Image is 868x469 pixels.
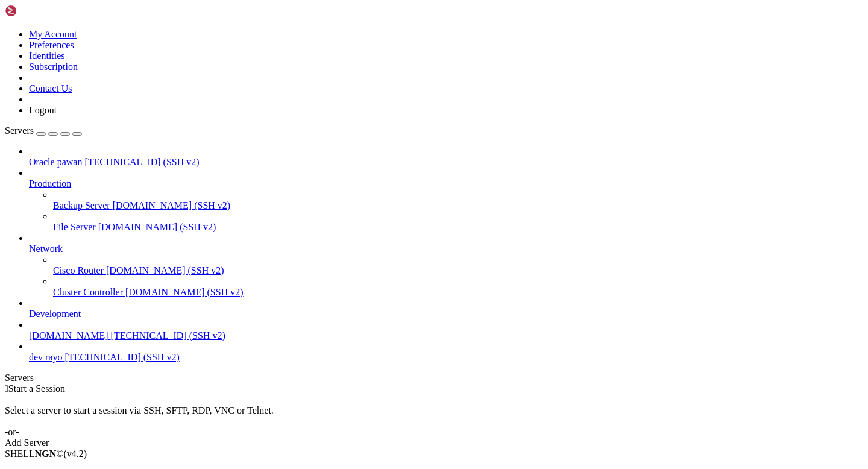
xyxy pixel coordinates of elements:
li: File Server [DOMAIN_NAME] (SSH v2) [53,211,863,233]
div: Select a server to start a session via SSH, SFTP, RDP, VNC or Telnet. -or- [5,394,863,438]
a: Subscription [29,61,78,72]
a: dev rayo [TECHNICAL_ID] (SSH v2) [29,352,863,363]
li: Cisco Router [DOMAIN_NAME] (SSH v2) [53,254,863,276]
span: File Server [53,222,96,232]
a: My Account [29,29,77,39]
li: dev rayo [TECHNICAL_ID] (SSH v2) [29,341,863,363]
li: [DOMAIN_NAME] [TECHNICAL_ID] (SSH v2) [29,319,863,341]
span:  [5,383,8,394]
a: Development [29,309,863,319]
img: Shellngn [5,5,74,17]
span: [TECHNICAL_ID] (SSH v2) [65,352,180,362]
span: [DOMAIN_NAME] [29,330,108,341]
div: Servers [5,373,863,383]
span: Servers [5,125,34,136]
span: Cisco Router [53,265,104,275]
span: Backup Server [53,200,110,210]
span: [DOMAIN_NAME] (SSH v2) [113,200,231,210]
a: Oracle pawan [TECHNICAL_ID] (SSH v2) [29,157,863,168]
span: [DOMAIN_NAME] (SSH v2) [98,222,216,232]
span: Start a Session [8,383,65,394]
a: Identities [29,51,65,61]
a: Network [29,244,863,254]
span: [TECHNICAL_ID] (SSH v2) [111,330,225,341]
span: Production [29,178,71,189]
a: Cisco Router [DOMAIN_NAME] (SSH v2) [53,265,863,276]
li: Development [29,298,863,319]
a: Preferences [29,40,74,50]
span: [DOMAIN_NAME] (SSH v2) [106,265,224,275]
li: Backup Server [DOMAIN_NAME] (SSH v2) [53,189,863,211]
span: 4.2.0 [64,449,87,459]
a: Servers [5,125,82,136]
span: Cluster Controller [53,287,123,297]
li: Network [29,233,863,298]
span: Network [29,244,63,254]
a: Backup Server [DOMAIN_NAME] (SSH v2) [53,200,863,211]
span: [DOMAIN_NAME] (SSH v2) [125,287,244,297]
a: File Server [DOMAIN_NAME] (SSH v2) [53,222,863,233]
span: SHELL © [5,449,87,459]
div: Add Server [5,438,863,449]
span: [TECHNICAL_ID] (SSH v2) [84,157,199,167]
li: Oracle pawan [TECHNICAL_ID] (SSH v2) [29,146,863,168]
b: NGN [35,449,57,459]
span: dev rayo [29,352,63,362]
li: Cluster Controller [DOMAIN_NAME] (SSH v2) [53,276,863,298]
span: Oracle pawan [29,157,82,167]
li: Production [29,168,863,233]
span: Development [29,309,81,319]
a: Production [29,178,863,189]
a: Contact Us [29,83,72,93]
a: [DOMAIN_NAME] [TECHNICAL_ID] (SSH v2) [29,330,863,341]
a: Cluster Controller [DOMAIN_NAME] (SSH v2) [53,287,863,298]
a: Logout [29,105,57,115]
